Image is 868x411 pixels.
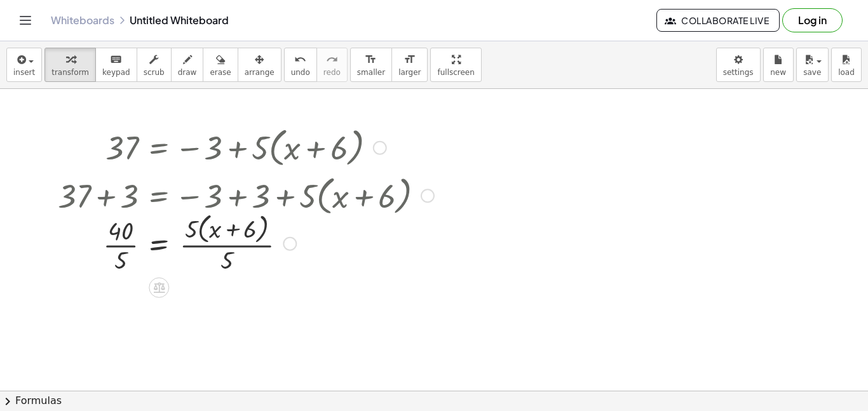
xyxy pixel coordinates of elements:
[203,48,238,82] button: erase
[398,68,421,77] span: larger
[782,8,843,32] button: Log in
[391,48,428,82] button: format_sizelarger
[831,48,862,82] button: load
[403,52,416,67] i: format_size
[323,68,341,77] span: redo
[723,68,754,77] span: settings
[716,48,761,82] button: settings
[210,68,231,77] span: erase
[51,14,114,27] a: Whiteboards
[430,48,481,82] button: fullscreen
[326,52,338,67] i: redo
[357,68,385,77] span: smaller
[284,48,317,82] button: undoundo
[15,10,36,30] button: Toggle navigation
[316,48,348,82] button: redoredo
[437,68,474,77] span: fullscreen
[51,68,89,77] span: transform
[838,68,855,77] span: load
[110,52,122,67] i: keyboard
[770,68,786,77] span: new
[667,15,769,26] span: Collaborate Live
[350,48,392,82] button: format_sizesmaller
[171,48,204,82] button: draw
[656,9,780,32] button: Collaborate Live
[6,48,42,82] button: insert
[178,68,197,77] span: draw
[95,48,137,82] button: keyboardkeypad
[763,48,794,82] button: new
[13,68,35,77] span: insert
[102,68,130,77] span: keypad
[294,52,306,67] i: undo
[144,68,165,77] span: scrub
[149,278,169,298] div: Apply the same math to both sides of the equation
[44,48,96,82] button: transform
[238,48,281,82] button: arrange
[803,68,821,77] span: save
[245,68,275,77] span: arrange
[796,48,829,82] button: save
[137,48,172,82] button: scrub
[291,68,310,77] span: undo
[365,52,377,67] i: format_size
